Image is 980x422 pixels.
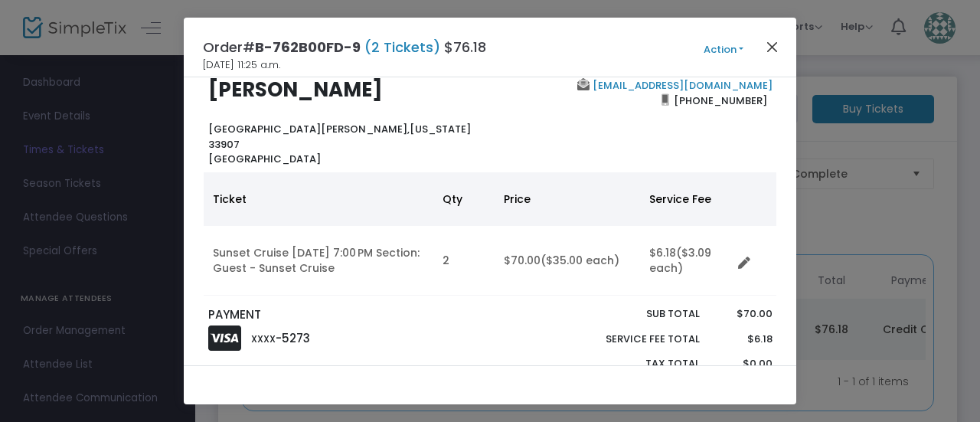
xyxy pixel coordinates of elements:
span: ($35.00 each) [541,253,619,268]
b: [US_STATE] 33907 [GEOGRAPHIC_DATA] [208,122,471,166]
span: (2 Tickets) [361,38,444,57]
p: $0.00 [714,356,772,371]
td: $70.00 [495,226,640,296]
span: ($3.09 each) [649,245,711,276]
th: Ticket [204,172,433,226]
span: [GEOGRAPHIC_DATA][PERSON_NAME], [208,122,410,136]
h4: Order# $76.18 [203,37,486,57]
th: Service Fee [640,172,732,226]
p: $6.18 [714,332,772,347]
span: XXXX [251,332,276,345]
span: B-762B00FD-9 [255,38,361,57]
b: [PERSON_NAME] [208,76,383,103]
a: [EMAIL_ADDRESS][DOMAIN_NAME] [590,78,773,93]
button: Action [678,41,769,58]
td: Sunset Cruise [DATE] 7:00 PM Section: Guest - Sunset Cruise [204,226,433,296]
p: Service Fee Total [570,332,700,347]
th: Price [495,172,640,226]
span: -5273 [276,330,310,346]
p: Sub total [570,306,700,322]
td: $6.18 [640,226,732,296]
span: [DATE] 11:25 a.m. [203,57,280,73]
p: PAYMENT [208,306,483,324]
p: Tax Total [570,356,700,371]
p: $70.00 [714,306,772,322]
th: Qty [433,172,495,226]
span: [PHONE_NUMBER] [669,88,773,113]
td: 2 [433,226,495,296]
button: Close [763,37,782,57]
div: Data table [204,172,776,296]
